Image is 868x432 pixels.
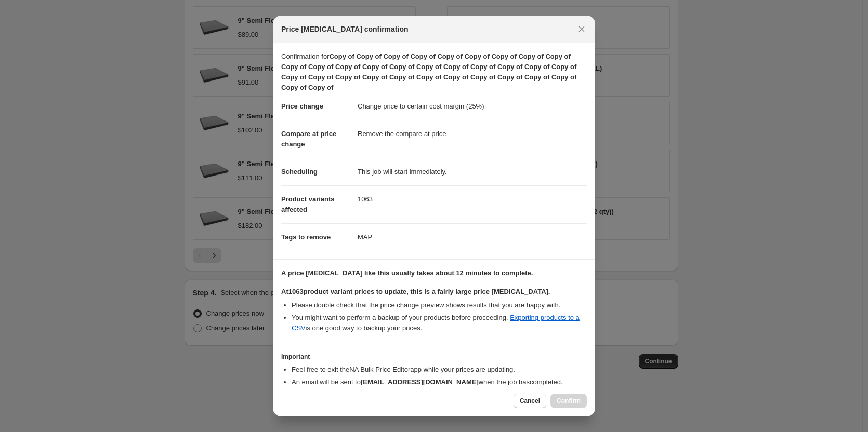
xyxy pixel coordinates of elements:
[361,378,479,386] b: [EMAIL_ADDRESS][DOMAIN_NAME]
[520,397,540,405] span: Cancel
[281,102,323,110] span: Price change
[281,51,587,93] p: Confirmation for
[281,288,550,295] b: At 1063 product variant prices to update, this is a fairly large price [MEDICAL_DATA].
[292,300,587,310] li: Please double check that the price change preview shows results that you are happy with.
[281,130,336,148] span: Compare at price change
[292,377,587,387] li: An email will be sent to when the job has completed .
[281,52,576,91] b: Copy of Copy of Copy of Copy of Copy of Copy of Copy of Copy of Copy of Copy of Copy of Copy of C...
[281,233,331,241] span: Tags to remove
[281,353,587,361] h3: Important
[281,168,318,176] span: Scheduling
[281,269,533,277] b: A price [MEDICAL_DATA] like this usually takes about 12 minutes to complete.
[358,223,587,251] dd: MAP
[281,195,335,213] span: Product variants affected
[514,394,546,408] button: Cancel
[358,158,587,185] dd: This job will start immediately.
[292,313,587,333] li: You might want to perform a backup of your products before proceeding. is one good way to backup ...
[281,24,409,34] span: Price [MEDICAL_DATA] confirmation
[358,120,587,147] dd: Remove the compare at price
[292,365,587,375] li: Feel free to exit the NA Bulk Price Editor app while your prices are updating.
[358,185,587,213] dd: 1063
[292,314,580,332] a: Exporting products to a CSV
[574,22,589,36] button: Close
[358,93,587,120] dd: Change price to certain cost margin (25%)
